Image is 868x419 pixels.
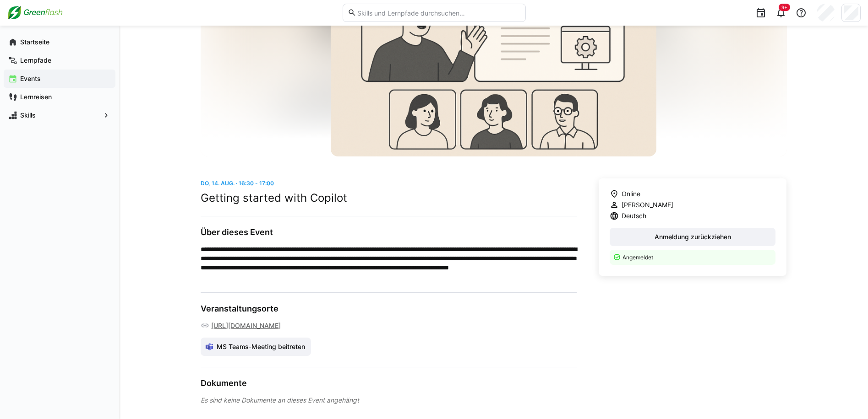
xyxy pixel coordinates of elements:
a: MS Teams-Meeting beitreten [201,338,311,356]
h3: Dokumente [201,378,577,388]
a: [URL][DOMAIN_NAME] [211,321,281,330]
span: [PERSON_NAME] [622,200,673,209]
h3: Über dieses Event [201,227,577,237]
span: 9+ [781,5,787,10]
input: Skills und Lernpfade durchsuchen… [356,9,520,17]
span: MS Teams-Meeting beitreten [215,342,306,351]
button: Anmeldung zurückziehen [610,228,776,246]
span: Anmeldung zurückziehen [653,232,732,242]
h3: Veranstaltungsorte [201,304,577,314]
span: Do, 14. Aug. · 16:30 - 17:00 [201,180,274,187]
p: Angemeldet [622,253,770,261]
span: Deutsch [622,211,646,220]
div: Es sind keine Dokumente an dieses Event angehängt [201,396,577,405]
h2: Getting started with Copilot [201,191,577,205]
span: Online [622,189,640,199]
